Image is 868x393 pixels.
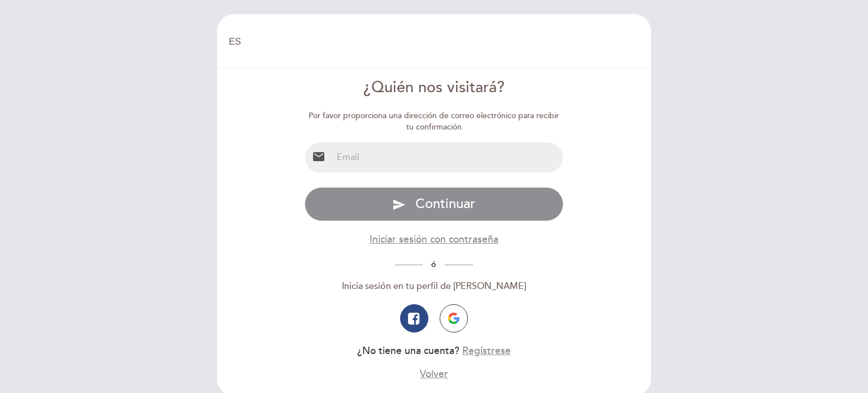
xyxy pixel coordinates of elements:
div: ¿Quién nos visitará? [305,77,564,99]
span: ó [423,260,445,269]
i: send [392,198,406,211]
img: icon-google.png [448,313,459,324]
button: Iniciar sesión con contraseña [370,232,498,247]
button: Regístrese [462,344,511,358]
div: Inicia sesión en tu perfil de [PERSON_NAME] [305,280,564,293]
button: send Continuar [305,187,564,221]
span: ¿No tiene una cuenta? [357,345,459,357]
i: email [312,150,325,163]
span: Continuar [415,196,475,212]
div: Por favor proporciona una dirección de correo electrónico para recibir tu confirmación [305,110,564,133]
input: Email [332,142,563,172]
button: Volver [420,367,448,381]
